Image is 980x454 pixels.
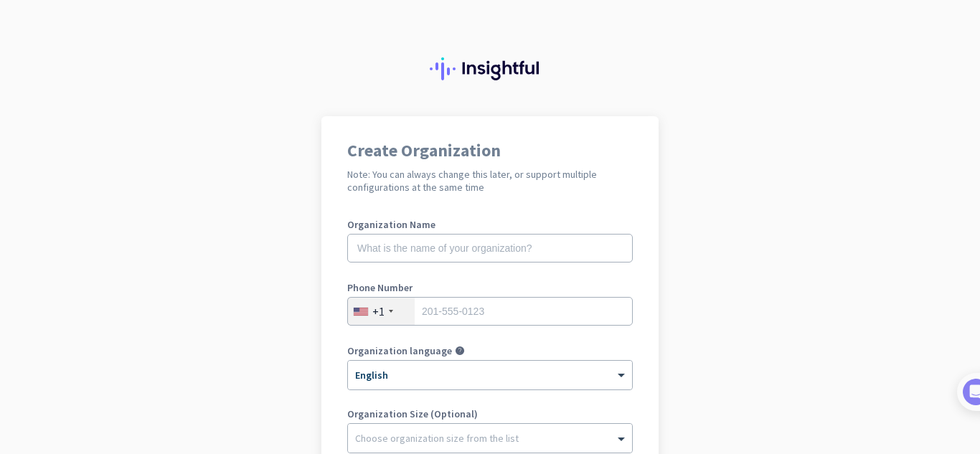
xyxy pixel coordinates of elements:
[347,219,633,230] label: Organization Name
[347,346,452,356] label: Organization language
[347,234,633,263] input: What is the name of your organization?
[372,304,385,318] div: +1
[347,409,633,419] label: Organization Size (Optional)
[347,142,633,159] h1: Create Organization
[430,57,550,80] img: Insightful
[347,297,633,326] input: 201-555-0123
[347,168,633,194] h2: Note: You can always change this later, or support multiple configurations at the same time
[347,283,633,293] label: Phone Number
[455,346,465,356] i: help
